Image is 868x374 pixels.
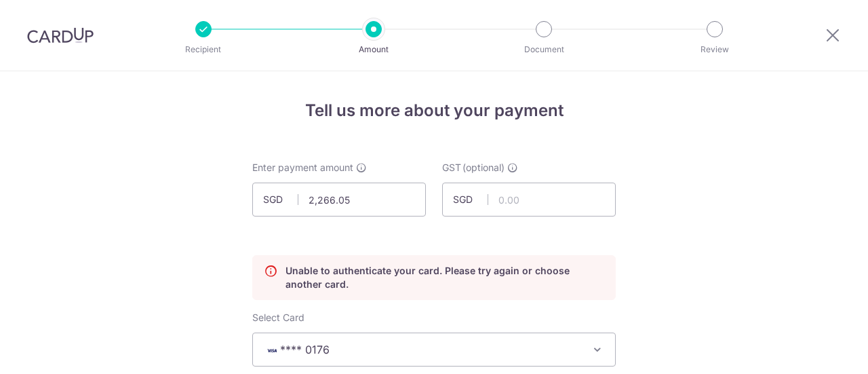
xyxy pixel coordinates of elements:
img: CardUp [27,27,94,43]
p: Recipient [153,43,254,56]
p: Unable to authenticate your card. Please try again or choose another card. [285,264,604,291]
p: Amount [323,43,424,56]
span: (optional) [462,161,505,174]
input: 0.00 [442,183,616,217]
input: 0.00 [252,183,426,217]
span: GST [442,161,461,174]
span: SGD [453,193,488,206]
span: Enter payment amount [252,161,353,174]
p: Review [665,43,765,56]
span: SGD [263,193,298,206]
h4: Tell us more about your payment [252,98,616,123]
img: VISA [264,345,280,355]
p: Document [494,43,594,56]
span: translation missing: en.payables.payment_networks.credit_card.summary.labels.select_card [252,312,304,323]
